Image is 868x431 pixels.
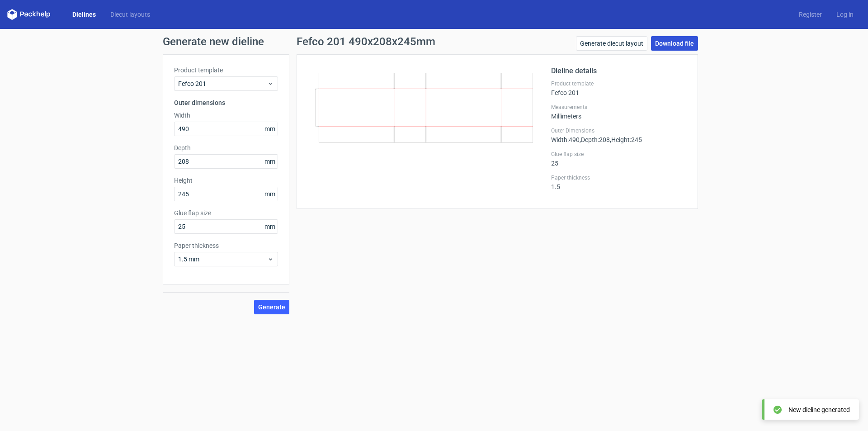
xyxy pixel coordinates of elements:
[551,80,687,87] label: Product template
[103,10,157,19] a: Diecut layouts
[65,10,103,19] a: Dielines
[551,136,580,143] span: Width : 490
[163,36,705,47] h1: Generate new dieline
[178,255,267,264] span: 1.5 mm
[174,98,278,107] h3: Outer dimensions
[174,143,278,152] label: Depth
[788,405,850,414] div: New dieline generated
[651,36,698,51] a: Download file
[551,66,687,76] h2: Dieline details
[174,66,278,75] label: Product template
[174,208,278,218] label: Glue flap size
[254,300,289,314] button: Generate
[829,10,861,19] a: Log in
[551,174,687,181] label: Paper thickness
[258,304,285,310] span: Generate
[551,104,687,120] div: Millimeters
[551,151,687,167] div: 25
[551,127,687,134] label: Outer Dimensions
[262,155,278,168] span: mm
[792,10,829,19] a: Register
[580,136,610,143] span: , Depth : 208
[610,136,642,143] span: , Height : 245
[551,151,687,158] label: Glue flap size
[174,241,278,250] label: Paper thickness
[262,122,278,136] span: mm
[174,176,278,185] label: Height
[262,220,278,233] span: mm
[297,36,435,47] h1: Fefco 201 490x208x245mm
[551,104,687,111] label: Measurements
[262,187,278,201] span: mm
[551,174,687,190] div: 1.5
[551,80,687,96] div: Fefco 201
[178,79,267,88] span: Fefco 201
[174,111,278,120] label: Width
[576,36,647,51] a: Generate diecut layout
